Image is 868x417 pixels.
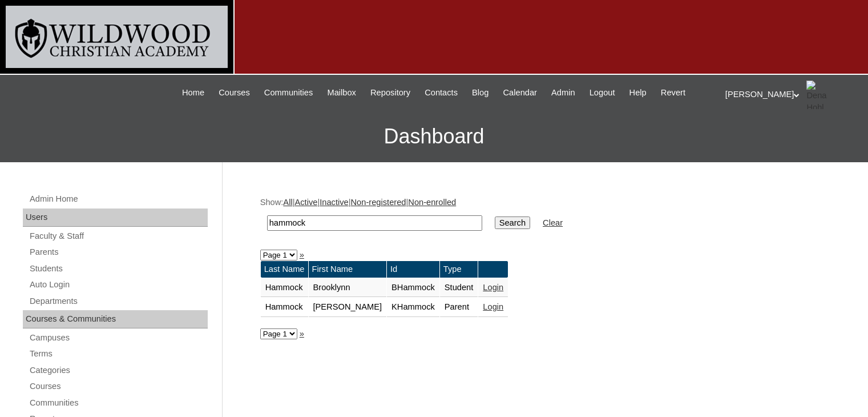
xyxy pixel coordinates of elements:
[661,86,685,99] span: Revert
[387,298,439,317] td: KHammock
[725,81,857,109] div: [PERSON_NAME]
[370,86,410,99] span: Repository
[483,302,503,311] a: Login
[466,86,494,99] a: Blog
[387,278,439,298] td: BHammock
[29,245,208,259] a: Parents
[590,86,615,99] span: Logout
[29,331,208,345] a: Campuses
[584,86,621,99] a: Logout
[29,363,208,378] a: Categories
[387,261,439,278] td: Id
[495,216,530,229] input: Search
[629,86,647,99] span: Help
[23,209,208,227] div: Users
[261,298,308,317] td: Hammock
[182,86,204,99] span: Home
[6,111,862,162] h3: Dashboard
[261,278,308,298] td: Hammock
[546,86,581,99] a: Admin
[655,86,691,99] a: Revert
[551,86,575,99] span: Admin
[294,198,317,207] a: Active
[213,86,256,99] a: Courses
[321,86,362,99] a: Mailbox
[365,86,416,99] a: Repository
[300,329,304,338] a: »
[29,379,208,394] a: Courses
[309,298,387,317] td: [PERSON_NAME]
[300,250,304,259] a: »
[806,81,835,109] img: Dena Hohl
[624,86,652,99] a: Help
[472,86,488,99] span: Blog
[176,86,210,99] a: Home
[267,215,482,231] input: Search
[29,278,208,292] a: Auto Login
[29,294,208,308] a: Departments
[261,261,308,278] td: Last Name
[6,6,228,68] img: logo-white.png
[29,396,208,410] a: Communities
[219,86,250,99] span: Courses
[440,278,478,298] td: Student
[309,278,387,298] td: Brooklynn
[440,298,478,317] td: Parent
[327,86,356,99] span: Mailbox
[543,218,563,227] a: Clear
[440,261,478,278] td: Type
[419,86,463,99] a: Contacts
[260,197,825,237] div: Show: | | | |
[309,261,387,278] td: First Name
[483,283,503,292] a: Login
[498,86,543,99] a: Calendar
[283,198,292,207] a: All
[29,347,208,361] a: Terms
[259,86,319,99] a: Communities
[425,86,458,99] span: Contacts
[351,198,406,207] a: Non-registered
[29,229,208,243] a: Faculty & Staff
[29,192,208,206] a: Admin Home
[264,86,313,99] span: Communities
[408,198,456,207] a: Non-enrolled
[23,310,208,328] div: Courses & Communities
[29,262,208,276] a: Students
[503,86,537,99] span: Calendar
[320,198,349,207] a: Inactive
